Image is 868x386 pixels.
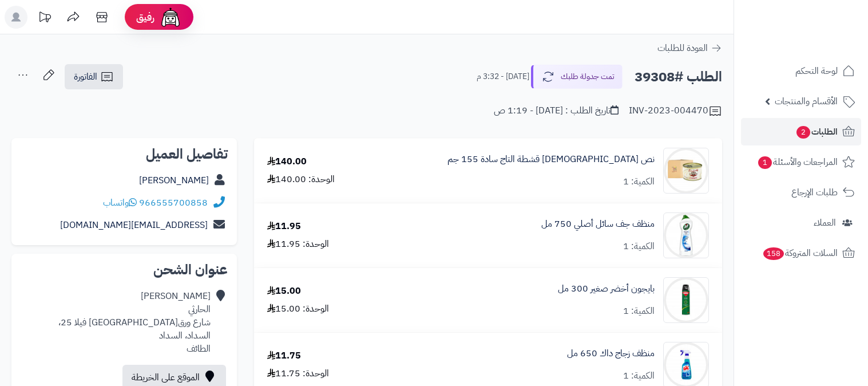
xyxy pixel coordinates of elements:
a: منظف زجاج داك 650 مل [567,347,655,360]
img: 3773aa1655791860805f1a914fbd2c3ebe39-90x90.jpg [664,277,708,323]
span: 158 [763,247,785,261]
h2: تفاصيل العميل [21,147,228,161]
a: الفاتورة [65,64,123,89]
span: 2 [796,125,811,139]
small: [DATE] - 3:32 م [477,71,529,82]
a: واتساب [103,196,137,210]
span: الأقسام والمنتجات [775,93,838,109]
a: السلات المتروكة158 [741,239,861,267]
div: الكمية: 1 [623,240,655,253]
span: المراجعات والأسئلة [757,154,838,170]
a: منظف جف سائل أصلي 750 مل [541,218,655,231]
a: 966555700858 [139,196,208,210]
img: 1676355912-WoqQqhofFscBTrgAfwwAJ9aDwy28BODN2CJvr4g4-90x90.jpg [664,148,708,194]
a: بايجون أخضر صغير 300 مل [558,282,655,296]
a: المراجعات والأسئلة1 [741,148,861,176]
div: 140.00 [267,155,307,168]
a: الطلبات2 [741,118,861,145]
div: الوحدة: 11.75 [267,367,329,380]
span: 1 [758,156,772,170]
img: ai-face.png [159,6,182,29]
div: الوحدة: 140.00 [267,173,335,186]
span: العملاء [814,215,836,231]
a: العملاء [741,209,861,237]
div: 11.75 [267,349,301,363]
span: لوحة التحكم [795,63,838,79]
span: رفيق [136,10,154,24]
a: العودة للطلبات [657,41,722,55]
div: تاريخ الطلب : [DATE] - 1:19 ص [494,104,619,117]
div: الكمية: 1 [623,305,655,318]
div: 11.95 [267,220,301,233]
div: 15.00 [267,285,301,298]
span: طلبات الإرجاع [791,184,838,200]
a: نص [DEMOGRAPHIC_DATA] قشطة التاج سادة 155 جم [447,153,655,166]
img: 1675750256-51TujpT+2bL._AC_UL600_SR600,600_-90x90.jpg [664,212,708,258]
div: الكمية: 1 [623,369,655,383]
div: الوحدة: 11.95 [267,238,329,251]
div: [PERSON_NAME] الحارثي شارع ورق[GEOGRAPHIC_DATA] فيلا 25، السداد، السداد الطائف [58,290,211,355]
span: الطلبات [795,124,838,140]
div: الكمية: 1 [623,175,655,188]
span: الفاتورة [74,70,97,84]
span: السلات المتروكة [762,245,838,261]
h2: عنوان الشحن [21,263,228,277]
button: تمت جدولة طلبك [531,65,623,89]
a: [EMAIL_ADDRESS][DOMAIN_NAME] [60,218,208,232]
a: لوحة التحكم [741,57,861,85]
a: [PERSON_NAME] [139,174,209,187]
a: طلبات الإرجاع [741,179,861,206]
span: العودة للطلبات [657,41,708,55]
a: تحديثات المنصة [30,6,59,31]
div: INV-2023-004470 [629,104,722,118]
h2: الطلب #39308 [635,65,722,89]
img: logo-2.png [790,17,857,41]
div: الوحدة: 15.00 [267,302,329,316]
